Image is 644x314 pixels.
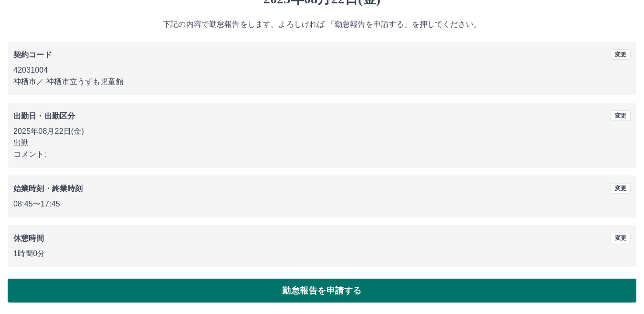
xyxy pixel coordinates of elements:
b: 出勤日・出勤区分 [13,112,75,120]
p: 08:45 〜 17:45 [13,198,631,210]
button: 変更 [611,233,631,243]
p: 神栖市 ／ 神栖市立うずも児童館 [13,76,631,87]
b: 契約コード [13,51,52,59]
p: 2025年08月22日(金) [13,126,631,137]
button: 勤怠報告を申請する [8,279,636,303]
p: コメント: [13,149,631,160]
button: 変更 [611,110,631,121]
b: 休憩時間 [13,234,44,242]
p: 下記の内容で勤怠報告をします。よろしければ 「勤怠報告を申請する」を押してください。 [8,19,636,30]
button: 変更 [611,49,631,60]
b: 始業時刻・終業時刻 [13,184,83,193]
p: 出勤 [13,137,631,149]
p: 1時間0分 [13,248,631,260]
p: 42031004 [13,65,631,76]
button: 変更 [611,183,631,194]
